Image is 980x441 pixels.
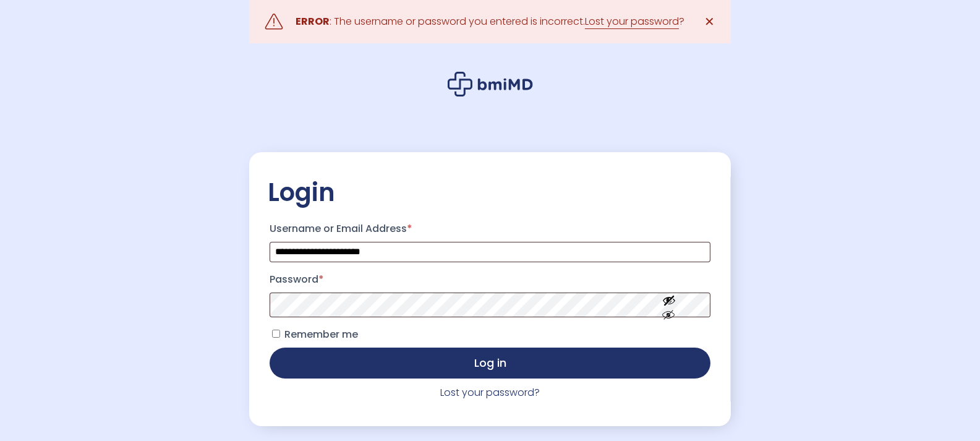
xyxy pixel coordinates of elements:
[284,327,358,341] span: Remember me
[697,9,722,34] a: ✕
[270,219,710,239] label: Username or Email Address
[704,13,715,30] span: ✕
[272,330,280,338] input: Remember me
[268,177,712,208] h2: Login
[270,270,710,289] label: Password
[270,348,710,379] button: Log in
[585,14,679,29] a: Lost your password
[634,283,704,326] button: Show password
[296,14,330,28] strong: ERROR
[440,385,540,400] a: Lost your password?
[296,13,684,30] div: : The username or password you entered is incorrect. ?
